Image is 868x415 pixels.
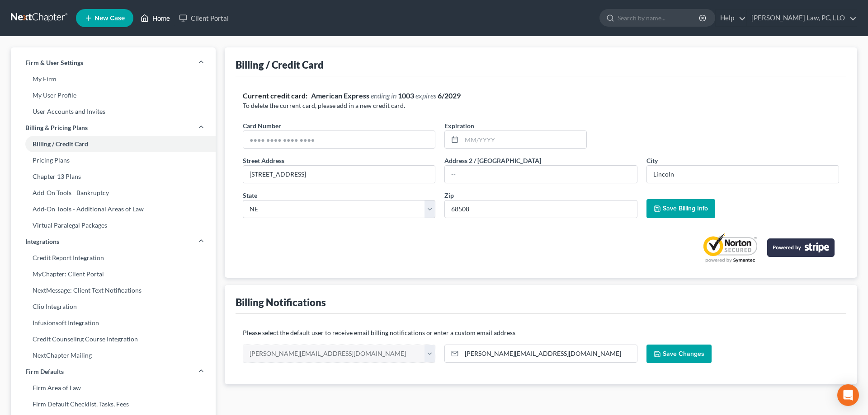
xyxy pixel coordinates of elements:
a: NextChapter Mailing [11,347,216,364]
a: NextMessage: Client Text Notifications [11,282,216,298]
span: expires [415,91,436,100]
a: MyChapter: Client Portal [11,266,216,282]
div: Billing / Credit Card [236,58,324,71]
a: Home [136,10,175,26]
span: Expiration [444,122,474,130]
a: Credit Report Integration [11,250,216,266]
input: Search by name... [618,9,700,26]
span: Address 2 / [GEOGRAPHIC_DATA] [444,157,541,164]
span: Save Billing Info [663,205,708,212]
strong: 6/2029 [438,91,461,100]
input: Enter email... [462,345,637,362]
span: Zip [444,191,454,199]
input: -- [445,166,637,183]
button: Save Changes [646,345,712,364]
a: Chapter 13 Plans [11,168,216,185]
input: Enter street address [243,166,435,183]
input: XXXXX [444,200,637,218]
a: Integrations [11,233,216,250]
a: [PERSON_NAME] Law, PC, LLO [747,10,857,26]
a: Help [716,10,746,26]
div: Open Intercom Messenger [837,384,859,406]
a: Add-On Tools - Additional Areas of Law [11,201,216,217]
a: Norton Secured privacy certification [700,233,760,263]
input: Enter city [647,166,839,183]
div: Billing Notifications [236,296,326,309]
strong: American Express [311,91,369,100]
input: ●●●● ●●●● ●●●● ●●●● [243,131,435,148]
span: City [646,157,658,164]
a: Infusionsoft Integration [11,315,216,331]
span: Save Changes [663,350,704,358]
a: User Accounts and Invites [11,103,216,120]
span: Firm Defaults [25,367,64,376]
a: Billing / Credit Card [11,136,216,152]
button: Save Billing Info [646,199,715,218]
span: Integrations [25,237,59,246]
p: To delete the current card, please add in a new credit card. [243,101,839,110]
a: Firm Default Checklist, Tasks, Fees [11,396,216,412]
img: Powered by Symantec [700,233,760,263]
span: Firm & User Settings [25,58,83,67]
a: Clio Integration [11,298,216,315]
a: Client Portal [175,10,233,26]
a: Firm Defaults [11,364,216,380]
span: State [243,191,257,199]
input: MM/YYYY [462,131,586,148]
a: Virtual Paralegal Packages [11,217,216,233]
strong: Current credit card: [243,91,307,100]
p: Please select the default user to receive email billing notifications or enter a custom email add... [243,328,839,337]
a: Billing & Pricing Plans [11,120,216,136]
a: Credit Counseling Course Integration [11,331,216,347]
a: Add-On Tools - Bankruptcy [11,185,216,201]
span: ending in [371,91,396,100]
a: Firm Area of Law [11,380,216,396]
span: New Case [94,15,125,22]
a: My Firm [11,71,216,87]
span: Street Address [243,157,284,164]
img: stripe-logo-2a7f7e6ca78b8645494d24e0ce0d7884cb2b23f96b22fa3b73b5b9e177486001.png [767,238,835,257]
a: Firm & User Settings [11,55,216,71]
a: Pricing Plans [11,152,216,168]
strong: 1003 [398,91,414,100]
span: Billing & Pricing Plans [25,123,88,132]
span: Card Number [243,122,281,130]
a: My User Profile [11,87,216,103]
